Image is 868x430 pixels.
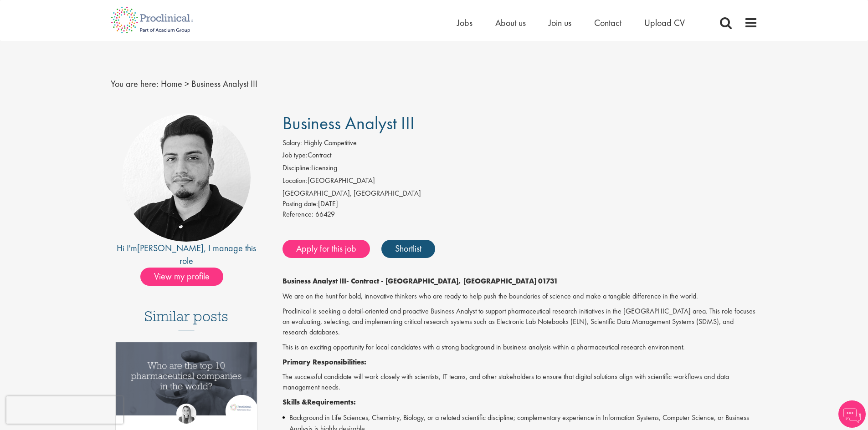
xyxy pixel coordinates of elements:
strong: Requirements: [307,397,356,407]
label: Reference: [282,209,313,220]
img: imeage of recruiter Anderson Maldonado [122,113,251,242]
span: You are here: [111,78,159,90]
a: About us [495,17,526,29]
span: View my profile [140,268,223,286]
a: Upload CV [644,17,685,29]
a: Contact [594,17,621,29]
label: Location: [282,176,308,186]
li: Licensing [282,163,758,176]
strong: - Contract - [GEOGRAPHIC_DATA], [GEOGRAPHIC_DATA] 01731 [346,276,558,286]
span: > [185,78,189,90]
h3: Similar posts [144,309,228,330]
a: Shortlist [381,240,435,258]
strong: Skills & [282,397,307,407]
a: breadcrumb link [161,78,182,90]
label: Job type: [282,150,308,161]
a: [PERSON_NAME] [137,242,204,254]
a: Apply for this job [282,240,370,258]
span: Highly Competitive [304,138,357,147]
div: Hi I'm , I manage this role [111,242,262,268]
iframe: reCAPTCHA [6,396,123,424]
p: This is an exciting opportunity for local candidates with a strong background in business analysi... [282,342,758,353]
img: Top 10 pharmaceutical companies in the world 2025 [116,342,257,415]
li: [GEOGRAPHIC_DATA] [282,176,758,188]
img: Chatbot [838,400,866,428]
span: Business Analyst III [282,111,415,135]
p: The successful candidate will work closely with scientists, IT teams, and other stakeholders to e... [282,372,758,393]
strong: Primary Responsibilities: [282,357,366,367]
label: Discipline: [282,163,311,173]
a: Join us [549,17,571,29]
span: Posting date: [282,199,318,208]
span: Business Analyst III [191,78,257,90]
li: Contract [282,150,758,163]
p: We are on the hunt for bold, innovative thinkers who are ready to help push the boundaries of sci... [282,291,758,302]
a: Link to a post [116,342,257,423]
div: [DATE] [282,199,758,209]
a: View my profile [140,269,232,281]
p: Proclinical is seeking a detail-oriented and proactive Business Analyst to support pharmaceutical... [282,306,758,338]
label: Salary: [282,138,302,148]
img: Hannah Burke [176,404,196,424]
a: Jobs [457,17,473,29]
div: [GEOGRAPHIC_DATA], [GEOGRAPHIC_DATA] [282,188,758,199]
span: 66429 [315,209,335,219]
strong: Business Analyst III [282,276,346,286]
